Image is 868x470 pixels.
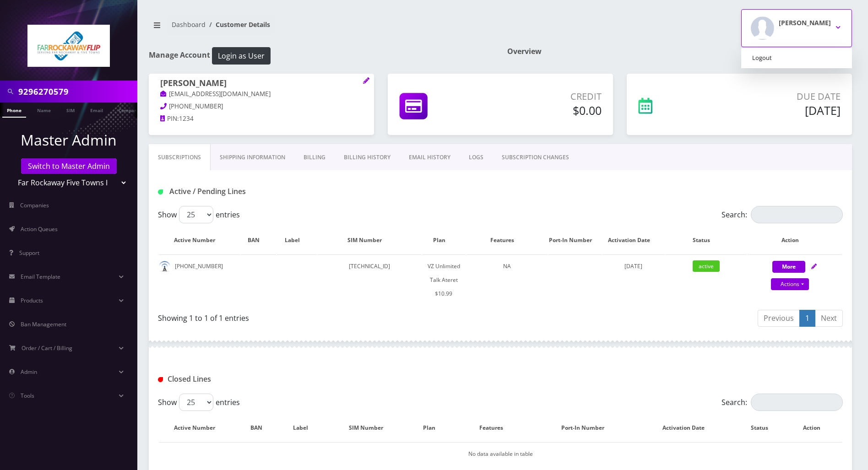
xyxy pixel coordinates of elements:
[149,47,494,65] h1: Manage Account
[548,227,602,254] th: Port-In Number: activate to sort column ascending
[779,19,831,27] h2: [PERSON_NAME]
[456,415,537,441] th: Features: activate to sort column ascending
[748,227,842,254] th: Action: activate to sort column ascending
[318,227,421,254] th: SIM Number: activate to sort column ascending
[159,442,842,465] td: No data available in table
[21,392,34,400] span: Tools
[21,273,60,281] span: Email Template
[160,78,363,89] h1: [PERSON_NAME]
[2,103,26,118] a: Phone
[158,375,377,384] h1: Closed Lines
[241,415,281,441] th: BAN: activate to sort column ascending
[20,201,49,209] span: Companies
[335,144,400,171] a: Billing History
[666,227,747,254] th: Status: activate to sort column ascending
[771,278,809,290] a: Actions
[758,310,800,327] a: Previous
[33,103,55,117] a: Name
[21,225,58,233] span: Action Queues
[422,254,466,305] td: VZ Unlimited Talk Ateret $10.99
[149,15,494,41] nav: breadcrumb
[159,261,170,272] img: default.png
[179,114,194,123] span: 1234
[722,394,843,411] label: Search:
[318,254,421,305] td: [TECHNICAL_ID]
[537,415,638,441] th: Port-In Number: activate to sort column ascending
[159,415,240,441] th: Active Number: activate to sort column descending
[282,415,328,441] th: Label: activate to sort column ascending
[294,144,335,171] a: Billing
[158,377,163,382] img: Closed Lines
[86,103,108,117] a: Email
[493,144,578,171] a: SUBSCRIPTION CHANGES
[741,52,852,65] a: Logout
[21,368,37,376] span: Admin
[241,227,276,254] th: BAN: activate to sort column ascending
[158,394,240,411] label: Show entries
[638,415,738,441] th: Activation Date: activate to sort column ascending
[158,206,240,223] label: Show entries
[21,320,66,328] span: Ban Management
[799,310,815,327] a: 1
[21,158,117,174] a: Switch to Master Admin
[211,144,294,171] a: Shipping Information
[210,50,271,60] a: Login as User
[206,20,270,29] li: Customer Details
[21,297,43,304] span: Products
[62,103,79,117] a: SIM
[722,206,843,223] label: Search:
[741,48,852,68] div: [PERSON_NAME]
[460,144,493,171] a: LOGS
[815,310,843,327] a: Next
[160,114,179,124] a: PIN:
[172,20,206,29] a: Dashboard
[169,102,223,110] span: [PHONE_NUMBER]
[179,206,213,223] select: Showentries
[489,103,602,117] h5: $0.00
[400,144,460,171] a: EMAIL HISTORY
[772,261,805,273] button: More
[710,90,841,103] p: Due Date
[507,47,852,56] h1: Overview
[27,25,110,67] img: Far Rockaway Five Towns Flip
[738,415,790,441] th: Status: activate to sort column ascending
[114,103,145,117] a: Company
[602,227,665,254] th: Activation Date: activate to sort column ascending
[624,262,642,270] span: [DATE]
[422,227,466,254] th: Plan: activate to sort column ascending
[329,415,412,441] th: SIM Number: activate to sort column ascending
[212,47,271,65] button: Login as User
[751,394,843,411] input: Search:
[277,227,317,254] th: Label: activate to sort column ascending
[159,227,240,254] th: Active Number: activate to sort column ascending
[158,189,163,194] img: Active / Pending Lines
[693,260,720,272] span: active
[179,394,213,411] select: Showentries
[159,254,240,305] td: [PHONE_NUMBER]
[751,206,843,223] input: Search:
[413,415,455,441] th: Plan: activate to sort column ascending
[710,103,841,117] h5: [DATE]
[741,9,852,47] button: [PERSON_NAME]
[158,309,494,324] div: Showing 1 to 1 of 1 entries
[791,415,842,441] th: Action : activate to sort column ascending
[158,187,377,196] h1: Active / Pending Lines
[149,144,211,171] a: Subscriptions
[19,249,39,257] span: Support
[467,254,548,305] td: NA
[467,227,548,254] th: Features: activate to sort column ascending
[160,90,271,99] a: [EMAIL_ADDRESS][DOMAIN_NAME]
[18,83,135,100] input: Search in Company
[489,90,602,103] p: Credit
[22,344,72,352] span: Order / Cart / Billing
